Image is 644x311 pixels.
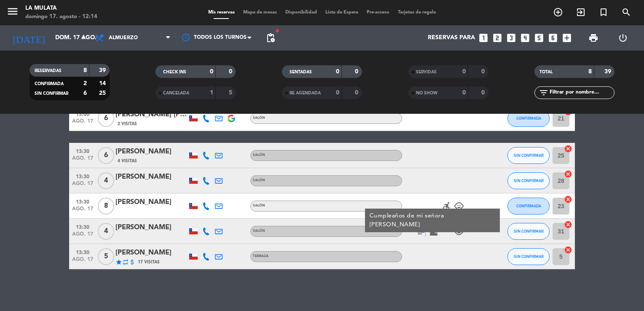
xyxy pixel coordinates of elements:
strong: 0 [336,90,339,96]
strong: 0 [462,69,466,75]
i: turned_in_not [598,7,609,17]
i: looks_6 [547,32,558,43]
img: google-logo.png [228,115,235,122]
i: menu [6,5,19,18]
span: ago. 17 [72,118,93,128]
span: SIN CONFIRMAR [514,178,544,183]
i: looks_two [492,32,503,43]
i: repeat [122,259,129,265]
i: attach_money [129,259,136,265]
strong: 0 [229,69,234,75]
i: cancel [564,246,572,254]
span: 13:30 [72,247,93,257]
strong: 5 [229,90,234,96]
span: 13:30 [72,146,93,155]
button: CONFIRMADA [507,198,550,214]
input: Filtrar por nombre... [549,88,614,97]
strong: 39 [604,69,613,75]
span: Disponibilidad [281,10,321,15]
i: looks_3 [506,32,517,43]
span: pending_actions [266,33,276,43]
i: cancel [564,195,572,204]
strong: 8 [83,67,87,73]
span: Mis reservas [204,10,239,15]
span: SENTADAS [290,70,312,74]
span: RESERVADAS [35,69,62,73]
i: accessible_forward [441,201,451,211]
strong: 0 [462,90,466,96]
span: NO SHOW [416,91,437,95]
i: add_box [561,32,572,43]
span: 13:30 [72,171,93,181]
strong: 0 [355,69,360,75]
button: SIN CONFIRMAR [507,172,550,189]
strong: 0 [481,69,486,75]
span: ago. 17 [72,231,93,241]
i: cancel [564,220,572,229]
span: fiber_manual_record [275,28,280,33]
span: 4 Visitas [118,158,137,164]
span: Salón [253,204,265,207]
strong: 6 [83,90,87,96]
span: SIN CONFIRMAR [35,91,68,96]
strong: 0 [210,69,213,75]
div: La Mulata [25,4,97,13]
button: menu [6,5,19,21]
div: [PERSON_NAME] [115,247,187,258]
i: star [115,259,122,265]
span: 8 [98,198,114,214]
i: exit_to_app [576,7,586,17]
strong: 0 [336,69,339,75]
span: Mapa de mesas [239,10,281,15]
span: 5 [98,248,114,265]
i: cancel [564,170,572,178]
i: child_care [454,201,464,211]
strong: 25 [99,90,107,96]
i: filter_list [539,88,549,98]
span: 4 [98,172,114,189]
span: Tarjetas de regalo [394,10,440,15]
div: [PERSON_NAME] [115,222,187,233]
strong: 0 [355,90,360,96]
strong: 2 [83,80,87,86]
span: 17 Visitas [138,259,160,265]
span: RE AGENDADA [290,91,321,95]
div: Cumpleaños de mi señora [PERSON_NAME] [370,212,496,229]
span: Salón [253,229,265,233]
strong: 0 [481,90,486,96]
span: print [588,33,598,43]
button: SIN CONFIRMAR [507,248,550,265]
div: [PERSON_NAME] [115,146,187,157]
i: looks_one [478,32,489,43]
span: Salón [253,116,265,120]
span: Reservas para [428,35,475,41]
span: SIN CONFIRMAR [514,254,544,259]
i: cancel [564,145,572,153]
span: Almuerzo [109,35,138,41]
span: ago. 17 [72,181,93,190]
i: looks_5 [534,32,545,43]
span: CONFIRMADA [35,82,64,86]
div: domingo 17. agosto - 12:14 [25,13,97,21]
span: 13:30 [72,196,93,206]
span: Lista de Espera [321,10,362,15]
span: Pre-acceso [362,10,394,15]
span: SIN CONFIRMAR [514,229,544,233]
span: Salón [253,179,265,182]
span: 4 [98,223,114,240]
i: search [621,7,631,17]
i: add_circle_outline [553,7,563,17]
button: SIN CONFIRMAR [507,223,550,240]
span: ago. 17 [72,206,93,216]
span: 6 [98,110,114,127]
span: 6 [98,147,114,164]
strong: 14 [99,80,107,86]
span: SIN CONFIRMAR [514,153,544,158]
i: power_settings_new [618,33,628,43]
i: [DATE] [6,29,51,47]
span: 13:00 [72,109,93,118]
span: CHECK INS [163,70,186,74]
div: [PERSON_NAME] [115,172,187,182]
div: LOG OUT [608,25,638,51]
div: [PERSON_NAME] [115,197,187,208]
